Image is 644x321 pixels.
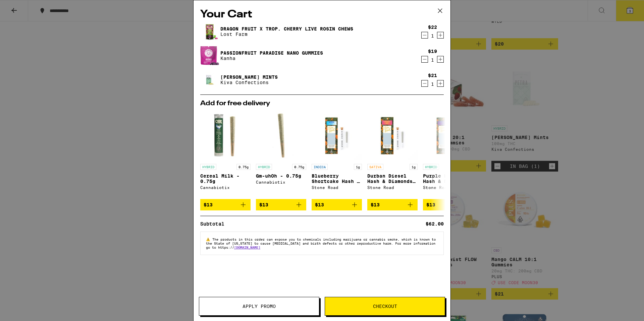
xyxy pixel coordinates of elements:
button: Increment [437,32,444,39]
button: Add to bag [423,199,473,210]
p: HYBRID [256,164,272,170]
div: $19 [428,49,437,54]
button: Add to bag [200,199,251,210]
p: 1g [410,164,418,170]
div: 1 [428,81,437,87]
a: Passionfruit Paradise Nano Gummies [220,50,323,56]
div: Stone Road [312,185,362,190]
button: Decrement [421,80,428,87]
a: Open page for Cereal Milk - 0.75g from Cannabiotix [200,110,251,199]
img: Stone Road - Blueberry Shortcake Hash & Diamond Infused - 1g [312,110,362,160]
div: $22 [428,24,437,30]
img: Stone Road - Purple Runtz Hash & Diamonds Infused - 1g [423,110,473,160]
div: 1 [428,33,437,39]
img: Cannabiotix - Gm-uhOh - 0.75g [256,110,306,160]
p: Cereal Milk - 0.75g [200,173,251,184]
div: $21 [428,73,437,78]
p: 1g [354,164,362,170]
div: Stone Road [423,185,473,190]
button: Decrement [421,56,428,63]
button: Add to bag [256,199,306,210]
span: The products in this order can expose you to chemicals including marijuana or cannabis smoke, whi... [206,237,436,249]
button: Apply Promo [199,297,319,316]
img: Stone Road - Durban Diesel Hash & Diamonds Infused - 1g [367,110,418,160]
span: $13 [315,202,324,207]
button: Decrement [421,32,428,39]
div: Subtotal [200,221,229,226]
div: 1 [428,57,437,63]
p: Gm-uhOh - 0.75g [256,173,306,179]
p: SATIVA [367,164,383,170]
span: $13 [426,202,435,207]
a: [DOMAIN_NAME] [234,245,260,249]
img: Passionfruit Paradise Nano Gummies [200,46,219,66]
span: Apply Promo [243,304,276,309]
div: Cannabiotix [200,185,251,190]
a: Open page for Durban Diesel Hash & Diamonds Infused - 1g from Stone Road [367,110,418,199]
button: Add to bag [367,199,418,210]
a: [PERSON_NAME] Mints [220,74,278,80]
a: Open page for Blueberry Shortcake Hash & Diamond Infused - 1g from Stone Road [312,110,362,199]
a: Open page for Gm-uhOh - 0.75g from Cannabiotix [256,110,306,199]
a: Open page for Purple Runtz Hash & Diamonds Infused - 1g from Stone Road [423,110,473,199]
p: INDICA [312,164,328,170]
p: 0.75g [292,164,306,170]
p: Kanha [220,56,323,61]
div: Stone Road [367,185,418,190]
span: $13 [204,202,213,207]
p: Lost Farm [220,31,353,37]
img: Petra Moroccan Mints [200,70,219,89]
img: Dragon Fruit x Trop. Cherry Live Rosin Chews [200,22,219,41]
span: ⚠️ [206,237,212,241]
button: Increment [437,80,444,87]
p: Kiva Confections [220,80,278,85]
p: 0.75g [236,164,251,170]
h2: Add for free delivery [200,100,444,107]
button: Increment [437,56,444,63]
p: Purple Runtz Hash & Diamonds Infused - 1g [423,173,473,184]
img: Cannabiotix - Cereal Milk - 0.75g [200,110,251,160]
div: $62.00 [426,221,444,226]
div: Cannabiotix [256,180,306,184]
a: Dragon Fruit x Trop. Cherry Live Rosin Chews [220,26,353,31]
p: HYBRID [423,164,439,170]
p: Blueberry Shortcake Hash & Diamond Infused - 1g [312,173,362,184]
p: Durban Diesel Hash & Diamonds Infused - 1g [367,173,418,184]
span: $13 [259,202,268,207]
h2: Your Cart [200,7,444,22]
span: $13 [371,202,380,207]
span: Checkout [373,304,397,309]
span: Hi. Need any help? [4,5,48,10]
button: Checkout [325,297,445,316]
button: Add to bag [312,199,362,210]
